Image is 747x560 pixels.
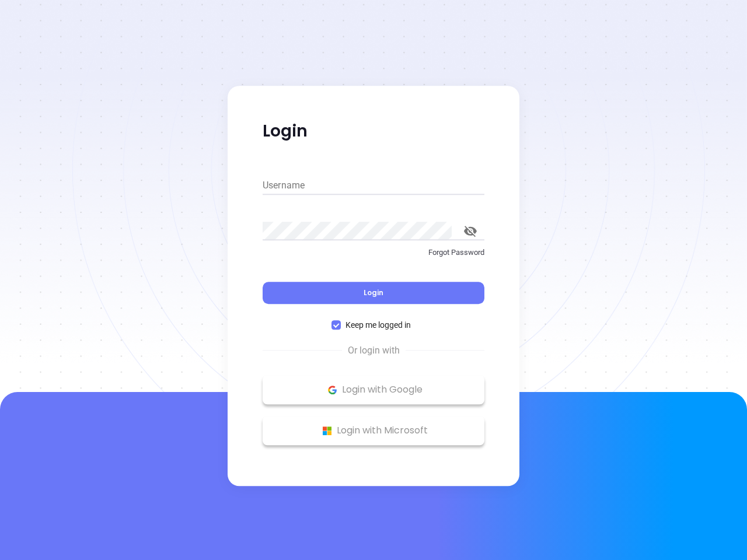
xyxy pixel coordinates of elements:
button: toggle password visibility [456,217,484,245]
p: Login with Google [268,381,479,398]
span: Keep me logged in [341,318,416,331]
a: Forgot Password [263,247,484,268]
button: Login [263,282,484,304]
span: Login [364,288,383,297]
img: Microsoft Logo [320,423,334,438]
p: Login [263,121,484,142]
button: Microsoft Logo Login with Microsoft [263,416,484,445]
button: Google Logo Login with Google [263,375,484,404]
p: Forgot Password [263,247,484,258]
img: Google Logo [325,383,340,397]
p: Login with Microsoft [268,422,479,439]
span: Or login with [342,344,406,358]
